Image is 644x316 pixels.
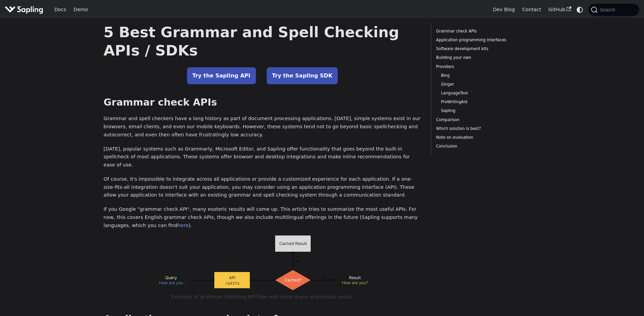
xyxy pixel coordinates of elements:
[575,5,585,15] button: Switch between dark and light mode (currently system mode)
[103,96,421,109] h2: Grammar check APIs
[519,4,545,15] a: Contact
[436,64,528,70] a: Providers
[436,134,528,141] a: Note on evaluation
[441,90,525,96] a: LanguageTool
[103,23,421,60] h1: 5 Best Grammar and Spell Checking APIs / SDKs
[103,175,421,199] p: Of course, it's impossible to integrate across all applications or provide a customized experienc...
[153,235,372,290] img: Example API flow
[187,67,256,84] a: Try the Sapling API
[588,4,639,16] button: Search (Command+K)
[70,4,92,15] a: Demo
[436,126,528,132] a: Which solution is best?
[436,54,528,61] a: Building your own
[5,5,46,15] a: Sapling.aiSapling.ai
[5,5,43,15] img: Sapling.ai
[436,37,528,43] a: Application programming interfaces
[441,108,525,114] a: Sapling
[436,117,528,123] a: Comparison
[51,4,70,15] a: Docs
[441,72,525,79] a: Bing
[441,81,525,88] a: Ginger
[177,223,188,228] a: here
[267,67,338,84] a: Try the Sapling SDK
[103,115,421,139] p: Grammar and spell checkers have a long history as part of document processing applications. [DATE...
[117,293,408,301] figcaption: Example of grammar checking API flow with input query and output result.
[103,145,421,169] p: [DATE], popular systems such as Grammarly, Microsoft Editor, and Sapling offer functionality that...
[436,143,528,150] a: Conclusion
[436,46,528,52] a: Software development kits
[598,7,619,13] span: Search
[103,205,421,229] p: If you Google "grammar check API", many esoteric results will come up. This article tries to summ...
[489,4,518,15] a: Dev Blog
[436,28,528,35] a: Grammar check APIs
[441,99,525,105] a: ProWritingAid
[545,4,575,15] a: GitHub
